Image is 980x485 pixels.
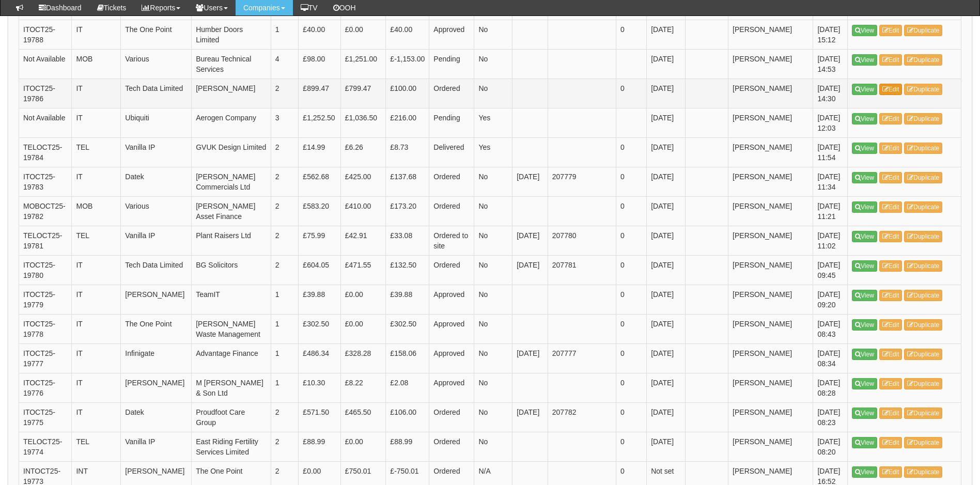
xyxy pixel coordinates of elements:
[386,373,429,403] td: £2.08
[340,138,386,167] td: £6.26
[192,50,271,79] td: Bureau Technical Services
[429,256,474,285] td: Ordered
[474,50,512,79] td: No
[19,315,72,344] td: ITOCT25-19778
[192,344,271,373] td: Advantage Finance
[271,373,299,403] td: 1
[904,84,942,95] a: Duplicate
[548,403,616,432] td: 207782
[340,315,386,344] td: £0.00
[474,20,512,50] td: No
[647,197,686,226] td: [DATE]
[647,285,686,315] td: [DATE]
[19,197,72,226] td: MOBOCT25-19782
[271,167,299,197] td: 2
[386,50,429,79] td: £-1,153.00
[647,256,686,285] td: [DATE]
[647,432,686,462] td: [DATE]
[813,315,848,344] td: [DATE] 08:43
[429,50,474,79] td: Pending
[904,201,942,213] a: Duplicate
[386,167,429,197] td: £137.68
[474,285,512,315] td: No
[121,432,192,462] td: Vanilla IP
[813,403,848,432] td: [DATE] 08:23
[852,290,877,301] a: View
[616,226,646,256] td: 0
[19,432,72,462] td: TELOCT25-19774
[386,108,429,138] td: £216.00
[879,349,903,360] a: Edit
[474,79,512,108] td: No
[386,138,429,167] td: £8.73
[72,432,121,462] td: TEL
[72,226,121,256] td: TEL
[728,256,813,285] td: [PERSON_NAME]
[19,403,72,432] td: ITOCT25-19775
[813,344,848,373] td: [DATE] 08:34
[299,256,340,285] td: £604.05
[340,197,386,226] td: £410.00
[813,108,848,138] td: [DATE] 12:03
[429,432,474,462] td: Ordered
[879,172,903,183] a: Edit
[474,315,512,344] td: No
[121,315,192,344] td: The One Point
[512,344,548,373] td: [DATE]
[813,373,848,403] td: [DATE] 08:28
[728,226,813,256] td: [PERSON_NAME]
[192,256,271,285] td: BG Solicitors
[616,138,646,167] td: 0
[271,315,299,344] td: 1
[429,79,474,108] td: Ordered
[548,256,616,285] td: 207781
[340,285,386,315] td: £0.00
[728,373,813,403] td: [PERSON_NAME]
[728,432,813,462] td: [PERSON_NAME]
[728,167,813,197] td: [PERSON_NAME]
[121,403,192,432] td: Datek
[19,344,72,373] td: ITOCT25-19777
[429,315,474,344] td: Approved
[474,167,512,197] td: No
[616,373,646,403] td: 0
[474,138,512,167] td: Yes
[904,349,942,360] a: Duplicate
[299,285,340,315] td: £39.88
[879,290,903,301] a: Edit
[271,226,299,256] td: 2
[474,373,512,403] td: No
[852,349,877,360] a: View
[879,25,903,36] a: Edit
[813,197,848,226] td: [DATE] 11:21
[647,226,686,256] td: [DATE]
[299,79,340,108] td: £899.47
[647,79,686,108] td: [DATE]
[340,79,386,108] td: £799.47
[340,373,386,403] td: £8.22
[852,408,877,419] a: View
[271,344,299,373] td: 1
[512,256,548,285] td: [DATE]
[879,319,903,331] a: Edit
[299,432,340,462] td: £88.99
[474,432,512,462] td: No
[121,226,192,256] td: Vanilla IP
[429,344,474,373] td: Approved
[192,403,271,432] td: Proudfoot Care Group
[728,79,813,108] td: [PERSON_NAME]
[852,437,877,448] a: View
[728,108,813,138] td: [PERSON_NAME]
[19,50,72,79] td: Not Available
[299,50,340,79] td: £98.00
[340,344,386,373] td: £328.28
[904,437,942,448] a: Duplicate
[340,256,386,285] td: £471.55
[852,54,877,66] a: View
[904,172,942,183] a: Duplicate
[299,108,340,138] td: £1,252.50
[616,79,646,108] td: 0
[121,79,192,108] td: Tech Data Limited
[548,167,616,197] td: 207779
[271,79,299,108] td: 2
